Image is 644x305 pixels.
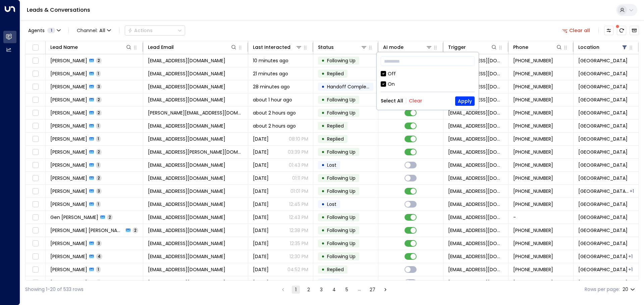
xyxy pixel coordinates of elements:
[148,109,243,116] span: jas-5@hotmail.co.uk
[96,58,102,63] span: 2
[448,162,503,168] span: leads@space-station.co.uk
[279,285,390,294] nav: pagination navigation
[148,240,225,247] span: Brianna.seymour456@gmail.com
[74,26,114,35] span: Channel:
[318,43,367,51] div: Status
[317,286,325,294] button: Go to page 3
[327,214,356,221] span: Following Up
[559,26,593,35] button: Clear all
[448,240,503,247] span: leads@space-station.co.uk
[321,199,325,210] div: •
[31,109,40,117] span: Toggle select row
[578,70,628,77] span: Space Station Stirchley
[578,266,628,273] span: Space Station Stirchley
[253,188,269,195] span: Yesterday
[628,253,633,260] div: Space Station Kings Heath
[289,227,308,234] p: 12:38 PM
[253,136,269,142] span: Yesterday
[513,96,553,103] span: +447341672799
[96,240,102,246] span: 3
[327,109,356,116] span: Following Up
[99,28,105,33] span: All
[327,253,356,260] span: Following Up
[253,83,290,90] span: 28 minutes ago
[31,265,40,274] span: Toggle select row
[578,188,629,195] span: Space Station Kings Heath
[604,26,613,35] button: Customize
[74,26,114,35] button: Channel:All
[31,83,40,91] span: Toggle select row
[289,253,308,260] p: 12:30 PM
[448,214,503,221] span: leads@space-station.co.uk
[623,285,636,294] div: 20
[148,70,225,77] span: masherpotato861@gmail.com
[327,175,356,181] span: Following Up
[327,96,356,103] span: Following Up
[50,188,87,195] span: Arran Lee-Jenks
[513,188,553,195] span: +447827606046
[448,253,503,260] span: leads@space-station.co.uk
[381,286,389,294] button: Go to next page
[50,96,87,103] span: Nada Saleh
[327,266,344,273] span: Replied
[448,109,503,116] span: leads@space-station.co.uk
[513,162,553,168] span: +447568445668
[148,57,225,64] span: ringospal@gmail.com
[513,57,553,64] span: +447955614276
[253,253,269,260] span: Yesterday
[31,57,40,65] span: Toggle select row
[327,227,356,234] span: Following Up
[288,149,308,155] p: 03:39 PM
[125,25,185,35] button: Actions
[513,83,553,90] span: +447947570900
[321,225,325,236] div: •
[578,57,628,64] span: Space Station Stirchley
[628,266,633,273] div: Space Station Kings Heath
[513,253,553,260] span: +447929384665
[125,25,185,35] div: Button group with a nested menu
[148,96,225,103] span: hinet680@outlook.com
[327,188,356,195] span: Following Up
[31,148,40,156] span: Toggle select row
[578,227,628,234] span: Space Station Stirchley
[448,43,497,51] div: Trigger
[50,279,87,286] span: Cameron Chubb
[448,149,503,155] span: leads@space-station.co.uk
[287,266,308,273] p: 04:52 PM
[448,201,503,208] span: leads@space-station.co.uk
[253,96,292,103] span: about 1 hour ago
[327,57,356,64] span: Following Up
[96,266,101,272] span: 1
[321,251,325,262] div: •
[289,136,308,142] p: 08:10 PM
[448,43,466,51] div: Trigger
[578,123,628,129] span: Space Station Stirchley
[50,109,87,116] span: Jas Koasha
[25,26,63,35] button: Agents1
[343,286,351,294] button: Go to page 5
[96,280,102,285] span: 2
[321,238,325,249] div: •
[321,277,325,288] div: •
[321,172,325,184] div: •
[292,175,308,181] p: 01:11 PM
[148,279,225,286] span: cchubb3089@gmail.com
[321,94,325,105] div: •
[578,136,628,142] span: Space Station Stirchley
[148,201,225,208] span: annajb28@gmail.com
[321,81,325,92] div: •
[383,43,432,51] div: AI mode
[25,286,84,293] div: Showing 1-20 of 533 rows
[513,227,553,234] span: +441215489658
[31,44,40,52] span: Toggle select all
[321,212,325,223] div: •
[148,123,225,129] span: jasmine94lee@gmail.com
[321,185,325,197] div: •
[31,200,40,209] span: Toggle select row
[289,162,308,168] p: 01:43 PM
[31,213,40,222] span: Toggle select row
[148,149,243,155] span: angus.rosier@blueyonder.co.uk
[448,123,503,129] span: leads@space-station.co.uk
[327,83,374,90] span: Handoff Completed
[630,188,634,195] div: Space Station Stirchley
